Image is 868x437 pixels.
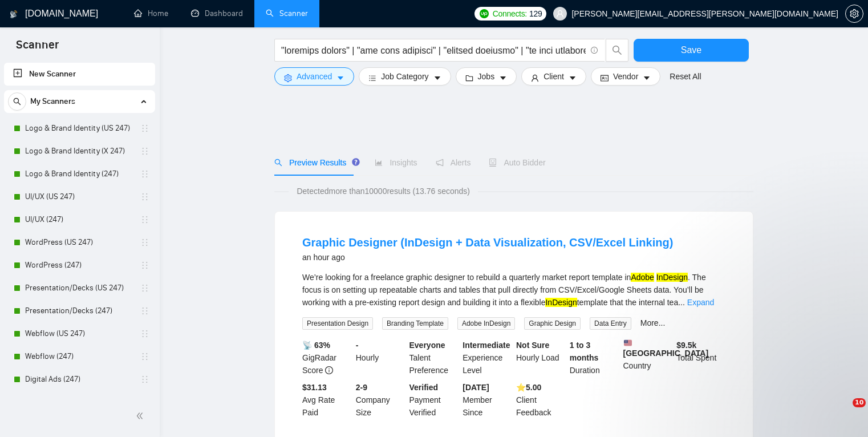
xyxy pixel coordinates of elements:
div: Talent Preference [407,339,461,377]
span: search [606,45,628,55]
span: holder [140,284,149,293]
b: Intermediate [463,341,510,350]
span: double-left [136,410,147,422]
b: $31.13 [302,383,327,392]
span: bars [368,74,376,82]
li: New Scanner [4,63,155,86]
span: holder [140,169,149,179]
a: WordPress (US 247) [25,231,133,254]
span: holder [140,192,149,201]
a: Logo & Brand Identity (X 247) [25,140,133,163]
div: We’re looking for a freelance graphic designer to rebuild a quarterly market report template in .... [302,271,725,309]
a: Reset All [670,70,701,83]
span: user [531,74,539,82]
span: Branding Template [382,317,448,330]
button: folderJobscaret-down [456,67,517,86]
button: settingAdvancedcaret-down [274,67,354,86]
mark: InDesign [545,298,577,307]
button: idcardVendorcaret-down [591,67,660,86]
span: Data Entry [590,317,631,330]
span: Job Category [381,70,428,83]
a: Digital Ads (247) [25,368,133,391]
div: Tooltip anchor [351,157,361,167]
span: Jobs [478,70,495,83]
div: Payment Verified [407,381,461,419]
span: holder [140,329,149,338]
span: idcard [601,74,609,82]
span: Graphic Design [524,317,581,330]
div: Avg Rate Paid [300,381,354,419]
span: caret-down [569,74,577,82]
a: More... [640,318,666,327]
span: My Scanners [30,90,75,113]
span: holder [140,375,149,384]
a: Presentation/Decks (US 247) [25,277,133,300]
span: Auto Bidder [489,158,545,167]
span: search [9,98,26,106]
a: Presentation/Decks (247) [25,300,133,322]
span: Detected more than 10000 results (13.76 seconds) [289,185,478,197]
b: ⭐️ 5.00 [516,383,541,392]
a: dashboardDashboard [191,9,243,18]
div: Client Feedback [514,381,567,419]
button: setting [845,5,863,23]
span: Vendor [613,70,638,83]
span: caret-down [643,74,651,82]
span: caret-down [499,74,507,82]
div: GigRadar Score [300,339,354,377]
span: robot [489,159,497,167]
div: Company Size [354,381,407,419]
span: Advanced [297,70,332,83]
span: setting [846,9,863,18]
span: holder [140,147,149,156]
span: user [556,10,564,18]
a: New Scanner [13,63,146,86]
mark: Adobe [631,273,654,282]
b: 📡 63% [302,341,330,350]
a: UI/UX (247) [25,208,133,231]
span: Scanner [7,37,68,60]
span: holder [140,306,149,315]
span: holder [140,215,149,224]
span: 129 [529,7,542,20]
div: Hourly [354,339,407,377]
span: search [274,159,282,167]
span: info-circle [325,366,333,374]
span: Presentation Design [302,317,373,330]
a: setting [845,9,863,18]
b: 1 to 3 months [570,341,599,362]
b: Verified [409,383,439,392]
span: holder [140,124,149,133]
span: caret-down [433,74,441,82]
button: userClientcaret-down [521,67,586,86]
iframe: Intercom live chat [829,398,857,426]
b: [GEOGRAPHIC_DATA] [623,339,709,358]
a: Expand [687,298,714,307]
a: WordPress (247) [25,254,133,277]
span: Adobe InDesign [457,317,515,330]
mark: InDesign [656,273,688,282]
img: 🇺🇸 [624,339,632,347]
span: Preview Results [274,158,356,167]
a: homeHome [134,9,168,18]
button: barsJob Categorycaret-down [359,67,451,86]
span: Save [681,43,701,57]
div: Country [621,339,675,377]
div: an hour ago [302,250,673,264]
b: Everyone [409,341,445,350]
span: Client [543,70,564,83]
span: setting [284,74,292,82]
img: upwork-logo.png [480,9,489,18]
button: search [606,39,628,62]
span: 10 [853,398,866,407]
a: Logo & Brand Identity (247) [25,163,133,185]
div: Hourly Load [514,339,567,377]
button: search [8,92,26,111]
span: holder [140,261,149,270]
span: Connects: [493,7,527,20]
span: caret-down [336,74,344,82]
div: Duration [567,339,621,377]
span: area-chart [375,159,383,167]
b: Not Sure [516,341,549,350]
button: Save [634,39,749,62]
